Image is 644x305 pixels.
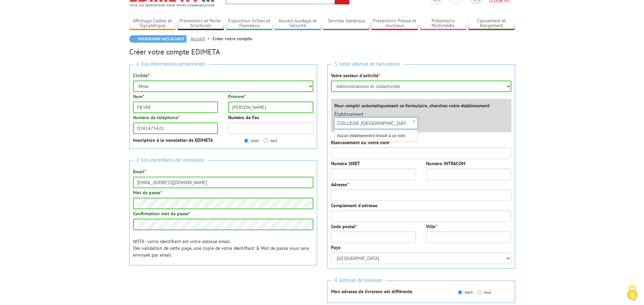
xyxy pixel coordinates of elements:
[334,102,490,109] label: Pour remplir automatiquement ce formulaire, cherchez votre établissement
[133,114,180,121] label: Numéro de téléphone
[133,238,313,258] p: NOTA : votre identifiant est votre adresse email. Dès validation de cette page, une copie de votr...
[331,72,380,79] label: Votre secteur d'activité
[133,168,146,175] label: Email
[191,36,213,42] a: Accueil
[331,181,349,188] label: Adresse
[129,35,186,43] a: Poursuivre mes achats
[468,18,515,29] a: Classement et Rangement
[129,18,176,29] a: Affichage Cadres et Signalétique
[620,282,644,305] button: Cookies (fenêtre modale)
[244,137,259,144] label: non
[228,93,246,100] label: Prénom
[335,132,418,140] li: Aucun établiseement trouvé à ce nom
[133,156,208,165] span: 2. Vos identifiants de connexion
[331,288,412,295] strong: Mon adresse de livraison est différente
[213,35,252,42] li: Créer votre compte
[226,18,273,29] a: Exposition Grilles et Panneaux
[478,290,482,295] input: oui
[331,160,360,167] label: Numéro SIRET
[264,137,277,144] label: oui
[178,18,224,29] a: Présentoirs et Porte-brochures
[331,60,403,69] span: 3. Votre adresse de facturation
[478,289,491,296] label: oui
[371,18,418,29] a: Présentoirs Presse et Journaux
[244,138,248,143] input: non
[426,223,437,230] label: Ville
[331,244,340,251] label: Pays
[329,111,423,129] div: Établissement
[133,210,190,217] label: Confirmation mot de passe
[331,276,385,285] span: 4. Adresse de livraison
[133,60,209,69] span: 1. Vos informations personnelles
[129,277,232,304] iframe: reCAPTCHA
[410,117,418,126] span: ×
[426,160,465,167] label: Numéro INTRACOM
[133,137,213,143] strong: Inscription à la newsletter de EDIMETA
[274,18,321,29] a: Accueil Guidage et Sécurité
[458,290,462,295] input: non
[228,114,259,121] label: Numéro de Fax
[323,18,370,29] a: Services Généraux
[264,138,268,143] input: oui
[331,139,391,146] label: Etablissement ou votre nom
[133,93,144,100] label: Nom
[133,72,149,79] label: Civilité
[458,289,473,296] label: non
[129,48,515,56] h2: Créer votre compte EDIMETA
[331,223,357,230] label: Code postal
[331,202,377,209] label: Complément d'adresse
[420,18,467,29] a: Présentoirs Multimédia
[133,189,162,196] label: Mot de passe
[624,285,641,302] img: Cookies (fenêtre modale)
